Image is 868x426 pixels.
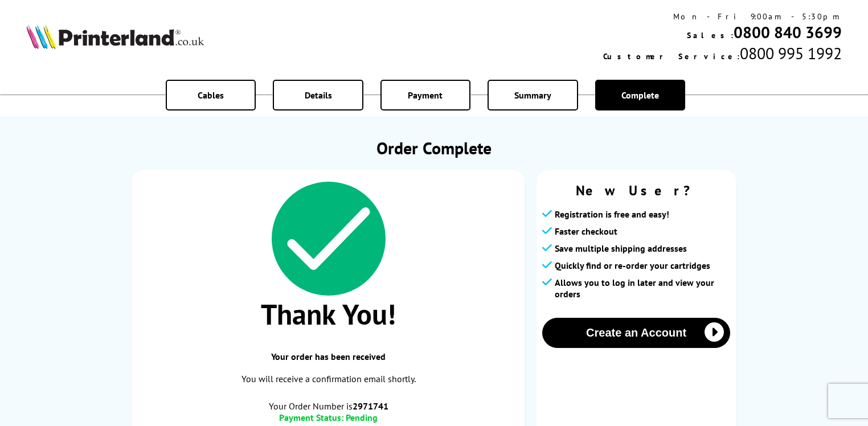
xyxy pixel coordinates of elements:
[555,260,710,271] span: Quickly find or re-order your cartridges
[603,11,842,22] div: Mon - Fri 9:00am - 5:30pm
[542,182,730,199] span: New User?
[734,22,842,43] a: 0800 840 3699
[279,412,343,423] span: Payment Status:
[555,243,687,254] span: Save multiple shipping addresses
[408,89,443,101] span: Payment
[514,89,551,101] span: Summary
[144,371,513,387] p: You will receive a confirmation email shortly.
[353,400,388,412] b: 2971741
[132,137,736,159] h1: Order Complete
[26,24,204,49] img: Printerland Logo
[542,318,730,348] button: Create an Account
[144,296,513,333] span: Thank You!
[305,89,332,101] span: Details
[144,351,513,362] span: Your order has been received
[687,30,734,40] span: Sales:
[740,43,842,64] span: 0800 995 1992
[555,208,669,220] span: Registration is free and easy!
[346,412,378,423] span: Pending
[198,89,224,101] span: Cables
[621,89,659,101] span: Complete
[144,400,513,412] span: Your Order Number is
[555,226,617,237] span: Faster checkout
[603,51,740,62] span: Customer Service:
[555,277,730,300] span: Allows you to log in later and view your orders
